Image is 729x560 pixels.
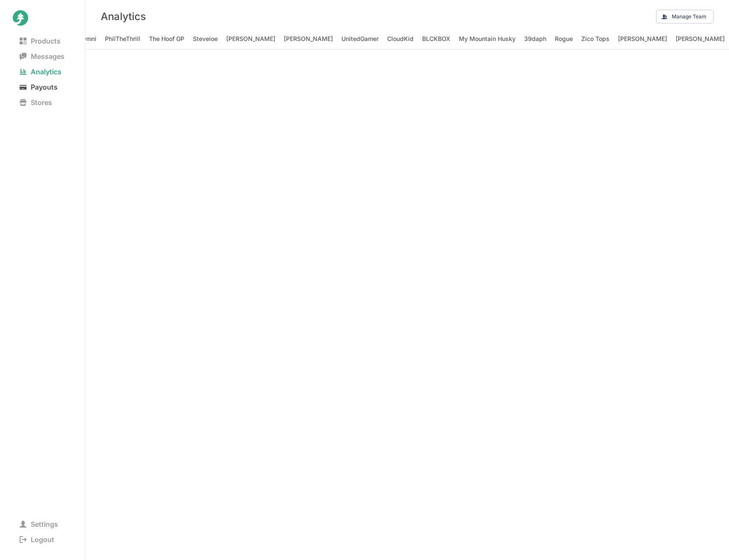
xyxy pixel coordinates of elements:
button: Manage Team [656,10,714,23]
span: [PERSON_NAME] [284,33,333,45]
span: CloudKid [387,33,414,45]
h3: Analytics [101,10,146,23]
span: Rogue [555,33,573,45]
span: Messages [13,50,71,62]
span: Settings [13,518,65,530]
span: Steveioe [193,33,218,45]
span: Zico Tops [581,33,609,45]
span: 39daph [524,33,546,45]
span: PhilTheThrill [105,33,140,45]
span: Logout [13,534,61,545]
span: UnitedGamer [341,33,379,45]
span: My Mountain Husky [459,33,516,45]
span: Omni [82,33,96,45]
span: Products [13,35,67,47]
span: Stores [13,96,59,108]
span: Payouts [13,81,64,93]
span: BLCKBOX [422,33,450,45]
span: [PERSON_NAME] [676,33,725,45]
span: The Hoof GP [149,33,184,45]
span: [PERSON_NAME] [618,33,667,45]
span: Analytics [13,66,68,78]
span: [PERSON_NAME] [226,33,275,45]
